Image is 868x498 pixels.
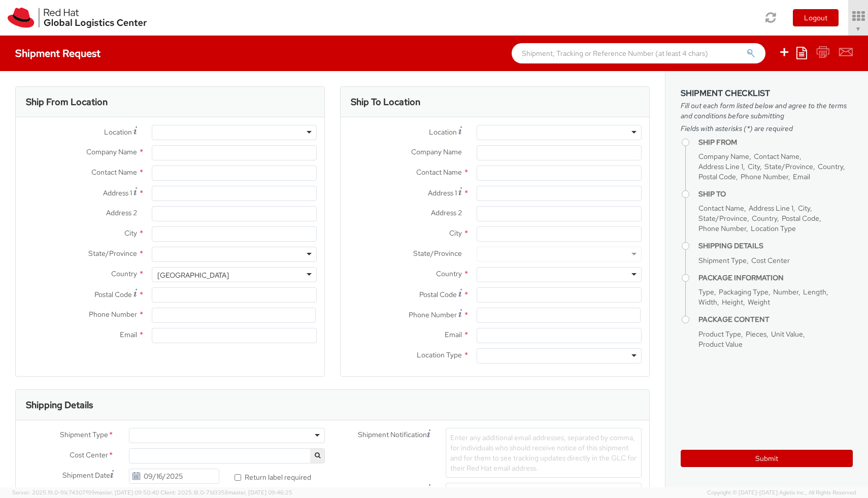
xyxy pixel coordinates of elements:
[681,450,853,467] button: Submit
[698,256,747,265] span: Shipment Type
[416,168,462,177] span: Contact Name
[793,172,810,181] span: Email
[751,224,796,233] span: Location Type
[124,228,137,238] span: City
[431,208,462,217] span: Address 2
[698,214,747,223] span: State/Province
[436,269,462,278] span: Country
[104,127,132,137] span: Location
[419,290,457,299] span: Postal Code
[749,204,793,213] span: Address Line 1
[746,329,766,339] span: Pieces
[91,168,137,177] span: Contact Name
[111,269,137,278] span: Country
[86,147,137,156] span: Company Name
[698,190,853,198] h4: Ship To
[698,224,746,233] span: Phone Number
[782,214,819,223] span: Postal Code
[397,485,425,494] span: Message
[773,287,798,296] span: Number
[228,489,292,496] span: master, [DATE] 09:46:25
[409,310,457,319] span: Phone Number
[751,256,790,265] span: Cost Center
[429,127,457,137] span: Location
[62,470,110,481] span: Shipment Date
[752,214,777,223] span: Country
[681,101,853,121] span: Fill out each form listed below and agree to the terms and conditions before submitting
[450,433,637,473] span: Enter any additional email addresses, separated by comma, for individuals who should receive noti...
[698,162,743,171] span: Address Line 1
[719,287,769,296] span: Packaging Type
[698,139,853,146] h4: Ship From
[70,450,108,461] span: Cost Center
[698,340,743,349] span: Product Value
[698,297,717,307] span: Width
[512,43,765,63] input: Shipment, Tracking or Reference Number (at least 4 chars)
[160,489,292,496] span: Client: 2025.18.0-71d3358
[748,297,770,307] span: Weight
[95,489,159,496] span: master, [DATE] 09:50:40
[764,162,813,171] span: State/Province
[793,9,839,26] button: Logout
[413,249,462,258] span: State/Province
[8,8,147,28] img: rh-logistics-00dfa346123c4ec078e1.svg
[741,172,788,181] span: Phone Number
[818,162,843,171] span: Country
[120,330,137,339] span: Email
[94,290,132,299] span: Postal Code
[855,25,861,33] span: ▼
[89,310,137,319] span: Phone Number
[12,489,159,496] span: Server: 2025.19.0-91c74307f99
[88,249,137,258] span: State/Province
[803,287,826,296] span: Length
[428,188,457,197] span: Address 1
[698,329,741,339] span: Product Type
[698,287,714,296] span: Type
[698,242,853,250] h4: Shipping Details
[235,471,313,482] label: Return label required
[106,208,137,217] span: Address 2
[103,188,132,197] span: Address 1
[26,97,108,107] h3: Ship From Location
[681,89,853,98] h3: Shipment Checklist
[681,123,853,134] span: Fields with asterisks (*) are required
[235,474,241,481] input: Return label required
[698,152,749,161] span: Company Name
[449,228,462,238] span: City
[798,204,810,213] span: City
[15,48,101,59] h4: Shipment Request
[748,162,760,171] span: City
[698,204,744,213] span: Contact Name
[358,429,427,440] span: Shipment Notification
[417,350,462,359] span: Location Type
[698,316,853,323] h4: Package Content
[771,329,803,339] span: Unit Value
[445,330,462,339] span: Email
[411,147,462,156] span: Company Name
[157,270,229,280] div: [GEOGRAPHIC_DATA]
[754,152,799,161] span: Contact Name
[26,400,93,410] h3: Shipping Details
[707,489,856,497] span: Copyright © [DATE]-[DATE] Agistix Inc., All Rights Reserved
[722,297,743,307] span: Height
[698,172,736,181] span: Postal Code
[351,97,420,107] h3: Ship To Location
[698,274,853,282] h4: Package Information
[60,429,108,441] span: Shipment Type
